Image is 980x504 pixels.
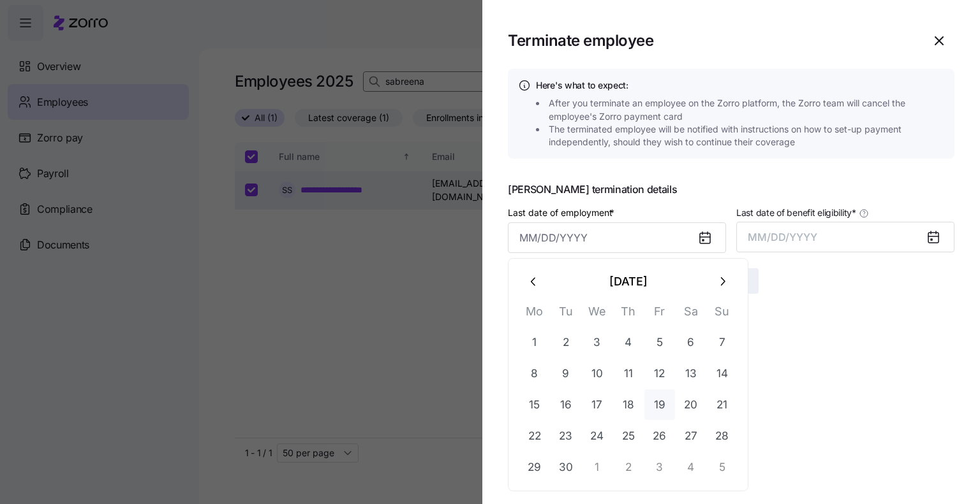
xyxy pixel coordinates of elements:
[736,206,856,219] span: Last date of benefit eligibility *
[519,358,550,389] button: 8 September 2025
[551,452,581,482] button: 30 September 2025
[675,302,706,327] th: Sa
[707,389,738,420] button: 21 September 2025
[582,389,612,420] button: 17 September 2025
[612,302,644,327] th: Th
[508,206,617,220] label: Last date of employment
[707,421,738,451] button: 28 September 2025
[551,358,581,389] button: 9 September 2025
[519,421,550,451] button: 22 September 2025
[644,358,675,389] button: 12 September 2025
[613,389,644,420] button: 18 September 2025
[549,97,948,123] span: After you terminate an employee on the Zorro platform, the Zorro team will cancel the employee's ...
[551,327,581,357] button: 2 September 2025
[736,222,954,252] button: MM/DD/YYYY
[748,231,817,243] span: MM/DD/YYYY
[707,327,738,357] button: 7 September 2025
[519,389,550,420] button: 15 September 2025
[519,452,550,482] button: 29 September 2025
[582,327,612,357] button: 3 September 2025
[644,389,675,420] button: 19 September 2025
[613,421,644,451] button: 25 September 2025
[644,421,675,451] button: 26 September 2025
[536,79,944,92] h4: Here's what to expect:
[707,452,738,482] button: 5 October 2025
[549,123,948,149] span: The terminated employee will be notified with instructions on how to set-up payment independently...
[644,302,675,327] th: Fr
[676,358,706,389] button: 13 September 2025
[706,302,738,327] th: Su
[582,358,612,389] button: 10 September 2025
[508,31,914,50] h1: Terminate employee
[707,358,738,389] button: 14 September 2025
[549,266,707,297] button: [DATE]
[676,327,706,357] button: 6 September 2025
[676,389,706,420] button: 20 September 2025
[676,452,706,482] button: 4 October 2025
[582,421,612,451] button: 24 September 2025
[508,184,954,194] span: [PERSON_NAME] termination details
[613,452,644,482] button: 2 October 2025
[644,327,675,357] button: 5 September 2025
[551,389,581,420] button: 16 September 2025
[508,222,726,253] input: MM/DD/YYYY
[582,452,612,482] button: 1 October 2025
[644,452,675,482] button: 3 October 2025
[613,358,644,389] button: 11 September 2025
[676,421,706,451] button: 27 September 2025
[613,327,644,357] button: 4 September 2025
[519,302,550,327] th: Mo
[519,327,550,357] button: 1 September 2025
[550,302,581,327] th: Tu
[581,302,612,327] th: We
[551,421,581,451] button: 23 September 2025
